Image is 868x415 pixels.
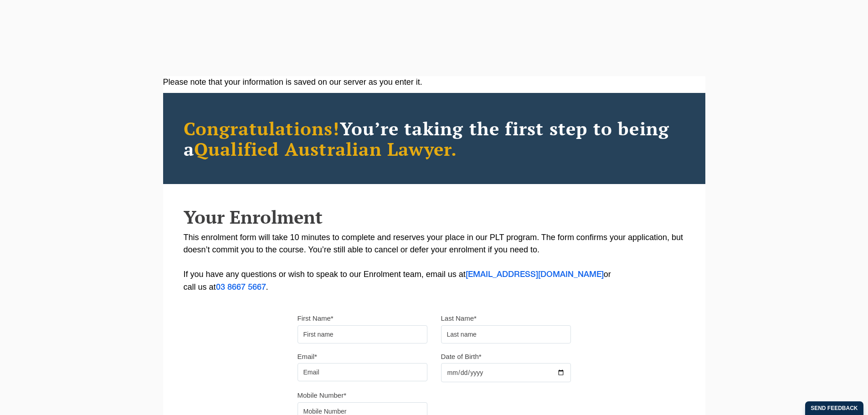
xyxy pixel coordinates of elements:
[298,325,427,343] input: First name
[184,118,685,159] h2: You’re taking the first step to being a
[184,231,685,294] p: This enrolment form will take 10 minutes to complete and reserves your place in our PLT program. ...
[466,271,604,278] a: [EMAIL_ADDRESS][DOMAIN_NAME]
[184,207,685,227] h2: Your Enrolment
[298,363,427,381] input: Email
[441,314,477,323] label: Last Name*
[298,314,334,323] label: First Name*
[194,137,457,161] span: Qualified Australian Lawyer.
[441,352,482,361] label: Date of Birth*
[163,76,705,88] div: Please note that your information is saved on our server as you enter it.
[298,391,347,400] label: Mobile Number*
[441,325,571,343] input: Last name
[298,352,317,361] label: Email*
[216,284,266,291] a: 03 8667 5667
[184,116,340,140] span: Congratulations!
